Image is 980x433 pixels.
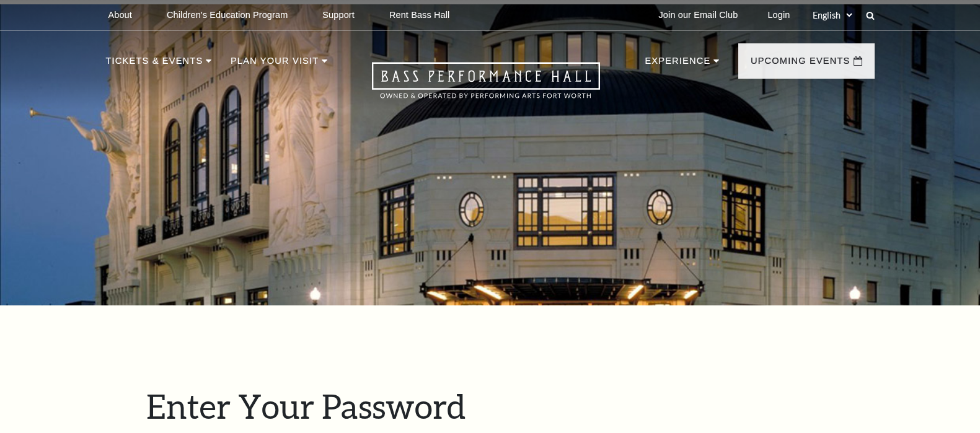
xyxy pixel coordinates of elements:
[389,10,450,20] p: Rent Bass Hall
[146,386,466,426] span: Enter Your Password
[108,10,132,20] p: About
[751,53,850,76] p: Upcoming Events
[322,10,355,20] p: Support
[810,9,854,21] select: Select:
[645,53,710,76] p: Experience
[167,10,288,20] p: Children's Education Program
[231,53,319,76] p: Plan Your Visit
[106,53,203,76] p: Tickets & Events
